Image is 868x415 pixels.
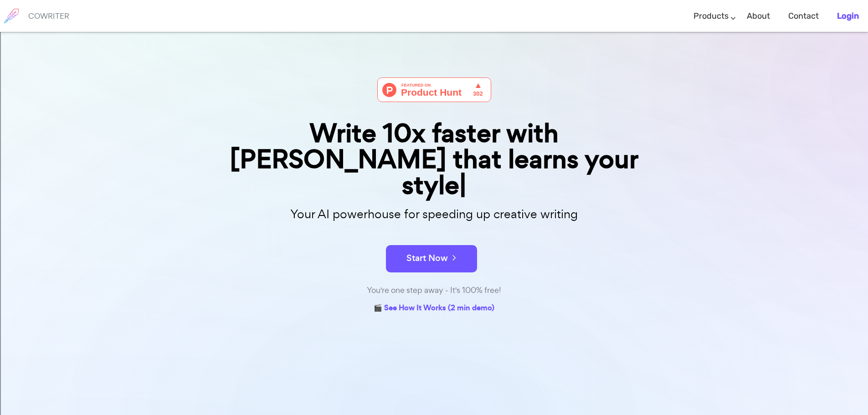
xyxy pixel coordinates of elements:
[377,77,491,102] img: Cowriter - Your AI buddy for speeding up creative writing | Product Hunt
[693,3,729,30] a: Products
[4,12,864,20] div: Sort New > Old
[4,4,864,12] div: Sort A > Z
[28,12,69,20] h6: COWRITER
[4,20,864,28] div: Move To ...
[4,45,864,53] div: Sign out
[4,28,864,36] div: Delete
[747,3,770,30] a: About
[206,284,662,297] div: You're one step away - It's 100% free!
[837,3,859,30] a: Login
[837,11,859,21] b: Login
[4,61,864,69] div: Move To ...
[4,53,864,61] div: Rename
[206,205,662,224] p: Your AI powerhouse for speeding up creative writing
[4,36,864,45] div: Options
[206,120,662,199] div: Write 10x faster with [PERSON_NAME] that learns your style
[788,3,819,30] a: Contact
[386,245,477,272] button: Start Now
[374,302,494,316] a: 🎬 See How It Works (2 min demo)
